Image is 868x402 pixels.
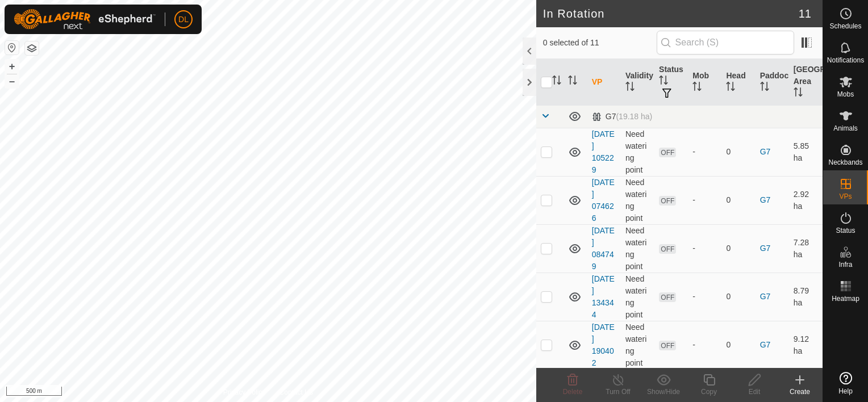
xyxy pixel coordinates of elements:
[721,321,755,369] td: 0
[692,83,702,93] p-sorticon: Activate to sort
[625,83,635,93] p-sorticon: Activate to sort
[692,194,717,206] div: -
[659,244,676,254] span: OFF
[5,74,19,88] button: –
[543,37,657,49] span: 0 selected of 11
[839,193,852,200] span: VPs
[838,261,852,268] span: Infra
[777,387,823,397] div: Create
[223,387,266,397] a: Privacy Policy
[829,23,861,30] span: Schedules
[760,340,771,349] a: G7
[616,112,652,121] span: (19.18 ha)
[692,339,717,351] div: -
[592,129,615,174] a: [DATE] 105229
[641,387,686,397] div: Show/Hide
[760,292,771,301] a: G7
[789,59,823,106] th: [GEOGRAPHIC_DATA] Area
[760,147,771,156] a: G7
[659,196,676,206] span: OFF
[657,31,794,55] input: Search (S)
[563,388,583,396] span: Delete
[5,41,19,55] button: Reset Map
[178,14,189,26] span: DL
[621,321,654,369] td: Need watering point
[760,83,769,93] p-sorticon: Activate to sort
[721,128,755,176] td: 0
[595,387,641,397] div: Turn Off
[789,273,823,321] td: 8.79 ha
[838,388,853,395] span: Help
[833,125,858,132] span: Animals
[686,387,732,397] div: Copy
[799,5,811,22] span: 11
[621,224,654,273] td: Need watering point
[14,9,156,30] img: Gallagher Logo
[621,176,654,224] td: Need watering point
[823,367,868,399] a: Help
[721,59,755,106] th: Head
[279,387,313,397] a: Contact Us
[659,292,676,302] span: OFF
[692,242,717,254] div: -
[836,227,855,234] span: Status
[568,77,577,86] p-sorticon: Activate to sort
[789,176,823,224] td: 2.92 ha
[592,178,615,223] a: [DATE] 074626
[732,387,777,397] div: Edit
[837,91,854,98] span: Mobs
[621,59,654,106] th: Validity
[621,128,654,176] td: Need watering point
[794,89,803,98] p-sorticon: Activate to sort
[721,224,755,273] td: 0
[832,295,859,302] span: Heatmap
[692,291,717,303] div: -
[592,226,615,271] a: [DATE] 084749
[827,57,864,64] span: Notifications
[543,7,799,20] h2: In Rotation
[789,128,823,176] td: 5.85 ha
[760,195,771,204] a: G7
[5,60,19,73] button: +
[621,273,654,321] td: Need watering point
[592,112,653,122] div: G7
[659,148,676,157] span: OFF
[692,146,717,158] div: -
[659,77,668,86] p-sorticon: Activate to sort
[726,83,735,93] p-sorticon: Activate to sort
[760,244,771,253] a: G7
[828,159,862,166] span: Neckbands
[654,59,688,106] th: Status
[756,59,789,106] th: Paddock
[552,77,561,86] p-sorticon: Activate to sort
[659,341,676,350] span: OFF
[721,273,755,321] td: 0
[721,176,755,224] td: 0
[789,224,823,273] td: 7.28 ha
[25,41,39,55] button: Map Layers
[688,59,721,106] th: Mob
[592,274,615,319] a: [DATE] 134344
[789,321,823,369] td: 9.12 ha
[592,323,615,367] a: [DATE] 190402
[587,59,621,106] th: VP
